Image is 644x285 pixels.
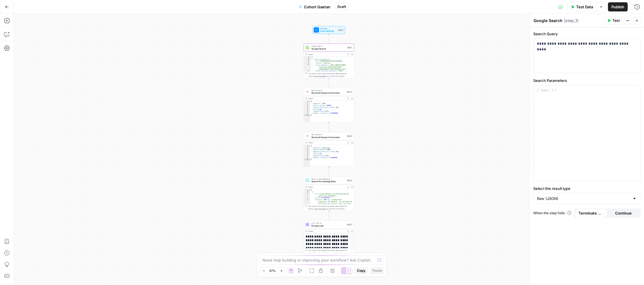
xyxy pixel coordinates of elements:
[338,29,344,32] div: Inputs
[308,145,310,147] span: Toggle code folding, rows 1 through 8
[314,208,326,210] span: Copy the output
[269,268,276,273] span: 57%
[533,31,641,37] label: Search Query
[304,4,330,10] span: Cohort Gaetan
[304,147,310,149] div: 2
[534,18,562,23] textarea: Google Search
[304,114,310,116] div: 8
[311,180,345,183] span: Search Knowledge Base
[311,45,345,47] span: Google Search
[304,193,310,197] div: 3
[337,4,346,9] span: Draft
[304,153,310,155] div: 5
[537,196,630,201] input: Raw (JSON)
[608,2,628,11] button: Publish
[328,211,329,220] g: Edge from step_3 to step_2
[304,155,310,157] div: 6
[311,178,345,180] span: Search Knowledge Base
[308,189,310,191] span: Toggle code folding, rows 1 through 7
[308,72,353,77] div: This output is too large & has been abbreviated for review. to view the full content.
[311,222,345,224] span: LLM · GPT-4.1
[304,176,354,211] div: Search Knowledge BaseSearch Knowledge BaseStep 3Output[ { "id":"vsdid:5811414:rid:MT7ozni1Lemr41m...
[605,17,622,24] button: Test
[370,267,384,274] button: Paste
[304,44,354,78] div: Google SearchGoogle SearchStep 1Output{ "search_metadata":{ "id":"68dd49596372f382f5914969", "sta...
[607,209,640,218] button: Continue
[304,149,310,151] div: 3
[372,268,382,273] span: Paste
[304,156,310,158] div: 7
[308,186,345,188] div: Output
[311,135,345,139] span: Semrush Keyword Overview
[314,75,326,77] span: Copy the output
[308,249,353,254] div: This output is too large & has been abbreviated for review. to view the full content.
[306,91,309,93] img: v3j4otw2j2lxnxfkcl44e66h4fup
[308,141,345,144] div: Output
[308,191,310,193] span: Toggle code folding, rows 2 through 6
[304,110,310,112] div: 6
[328,167,329,176] g: Edge from step_5 to step_3
[320,30,336,33] span: Input Settings
[308,97,345,100] div: Output
[533,78,641,83] label: Search Parameters
[304,107,310,109] div: 4
[615,210,632,216] span: Continue
[613,18,620,23] span: Test
[308,101,310,103] span: Toggle code folding, rows 1 through 8
[304,62,311,64] div: 4
[533,211,572,216] a: When the step fails:
[314,252,326,254] span: Copy the output
[346,223,353,226] div: Step 2
[304,101,310,103] div: 1
[311,133,345,136] span: SEO Research
[328,78,329,88] g: Edge from step_1 to step_4
[311,91,345,95] span: Semrush Keyword Overview
[304,151,310,153] div: 4
[578,210,604,216] span: Terminate Workflow
[304,197,310,199] div: 4
[355,267,368,274] button: Copy
[328,122,329,132] g: Edge from step_4 to step_5
[308,230,345,233] div: Output
[304,26,354,34] div: WorkflowInput SettingsInputs
[304,191,310,193] div: 2
[308,53,345,56] div: Output
[304,64,311,70] div: 5
[304,132,354,166] div: SEO ResearchSemrush Keyword OverviewStep 5Output{ "Keyword":"emailing", "Search Volume":5400, "Ke...
[304,189,310,191] div: 1
[295,2,334,11] button: Cohort Gaetan
[311,47,345,50] span: Google Search
[304,108,310,110] div: 5
[311,89,345,92] span: SEO Research
[347,46,352,49] div: Step 1
[533,186,641,191] label: Select the result type
[346,179,353,182] div: Step 3
[328,34,329,43] g: Edge from start to step_1
[320,27,336,30] span: Workflow
[304,145,310,147] div: 1
[304,103,310,105] div: 2
[611,4,624,10] span: Publish
[309,56,311,58] span: Toggle code folding, rows 1 through 40
[567,2,597,11] button: Test Data
[306,135,309,137] img: v3j4otw2j2lxnxfkcl44e66h4fup
[309,58,311,60] span: Toggle code folding, rows 2 through 12
[346,90,353,93] div: Step 4
[304,105,310,107] div: 3
[564,18,578,23] span: ( step_1 )
[304,70,311,78] div: 6
[304,56,311,58] div: 1
[304,60,311,62] div: 3
[346,135,353,137] div: Step 5
[311,224,345,227] span: Prompt LLM
[304,58,311,60] div: 2
[304,88,354,122] div: SEO ResearchSemrush Keyword OverviewStep 4Output{ "Keyword":"CRM", "Search Volume":49500, "Keywor...
[576,4,593,10] span: Test Data
[304,112,310,114] div: 7
[357,268,366,273] span: Copy
[304,158,310,160] div: 8
[308,205,353,210] div: This output is too large & has been abbreviated for review. to view the full content.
